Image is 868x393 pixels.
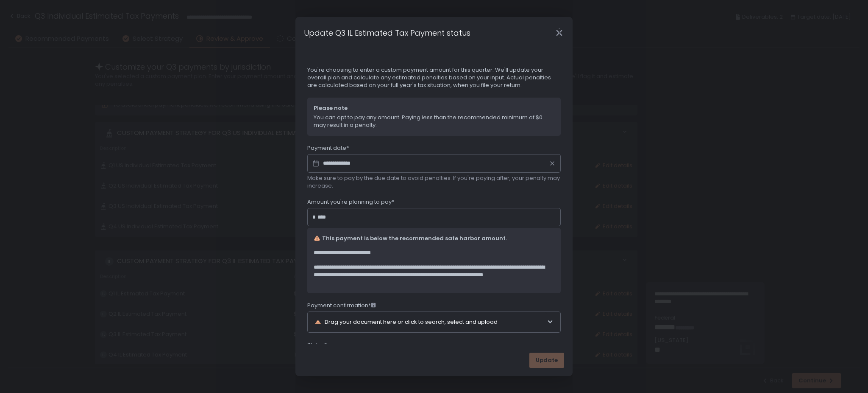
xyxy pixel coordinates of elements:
span: You're choosing to enter a custom payment amount for this quarter. We'll update your overall plan... [307,66,561,89]
span: Status* [307,341,327,349]
span: Payment date* [307,144,349,152]
span: Please note [314,104,554,112]
span: This payment is below the recommended safe harbor amount. [322,235,507,242]
span: Payment confirmation* [307,302,376,309]
h1: Update Q3 IL Estimated Tax Payment status [304,27,470,39]
span: Amount you're planning to pay* [307,198,394,206]
span: You can opt to pay any amount. Paying less than the recommended minimum of $0 may result in a pen... [314,114,554,129]
input: Datepicker input [307,154,561,173]
div: Close [545,28,573,38]
span: Make sure to pay by the due date to avoid penalties. If you're paying after, your penalty may inc... [307,174,561,190]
